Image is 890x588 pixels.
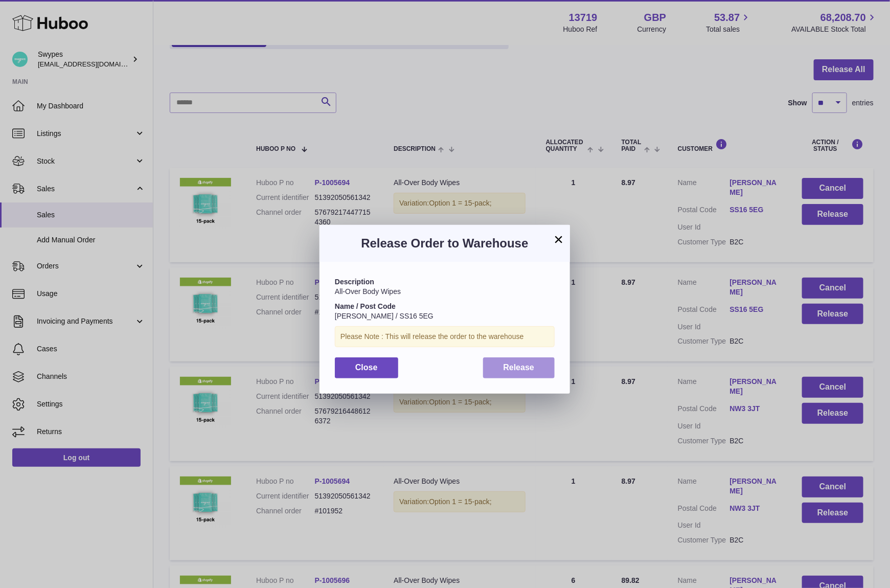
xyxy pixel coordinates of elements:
span: [PERSON_NAME] / SS16 5EG [335,312,433,320]
h3: Release Order to Warehouse [335,235,555,252]
button: Close [335,357,398,378]
strong: Name / Post Code [335,302,396,310]
button: Release [483,357,555,378]
div: Please Note : This will release the order to the warehouse [335,326,555,347]
strong: Description [335,278,374,286]
span: Close [355,363,378,372]
span: All-Over Body Wipes [335,287,401,296]
span: Release [504,363,535,372]
button: × [553,233,565,245]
